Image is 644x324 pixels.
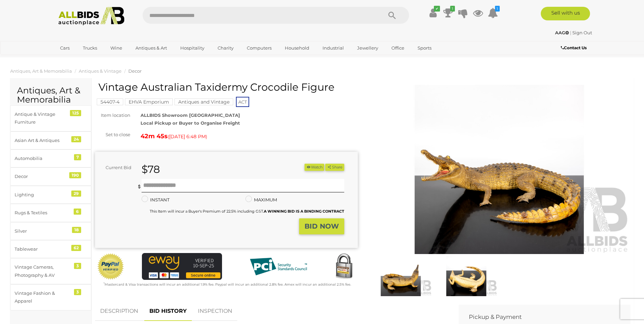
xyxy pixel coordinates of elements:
button: Watch [305,164,324,171]
h1: Vintage Australian Taxidermy Crocodile Figure [98,82,356,93]
a: Sign Out [572,30,592,35]
img: eWAY Payment Gateway [142,253,222,280]
div: 6 [74,209,81,215]
strong: BID NOW [305,222,339,230]
img: Vintage Australian Taxidermy Crocodile Figure [370,256,432,296]
a: Tablewear 62 [10,240,91,258]
a: Silver 18 [10,222,91,240]
mark: Antiques and Vintage [174,98,233,105]
a: Lighting 29 [10,186,91,204]
a: Trucks [78,42,102,54]
a: [GEOGRAPHIC_DATA] [56,54,113,65]
div: Lighting [15,191,71,199]
div: Silver [15,227,71,235]
strong: Local Pickup or Buyer to Organise Freight [141,120,240,126]
i: ✔ [434,6,440,12]
i: 1 [495,6,500,12]
img: Official PayPal Seal [97,253,125,280]
h2: Antiques, Art & Memorabilia [17,86,85,105]
a: Industrial [318,42,348,54]
a: Household [280,42,314,54]
img: Allbids.com.au [55,7,128,25]
div: Current Bid [95,164,136,172]
a: Rugs & Textiles 6 [10,204,91,222]
button: Share [325,164,344,171]
label: INSTANT [142,196,169,204]
li: Watch this item [305,164,324,171]
a: Antiques & Art [131,42,171,54]
a: 1 [488,7,498,19]
span: | [570,30,571,35]
div: Tablewear [15,245,71,253]
div: 190 [69,172,81,178]
img: Vintage Australian Taxidermy Crocodile Figure [368,85,631,254]
a: Charity [213,42,238,54]
a: BID HISTORY [144,301,192,321]
a: EHVA Emporium [125,99,173,105]
a: Computers [242,42,276,54]
a: AAG [555,30,570,35]
a: Asian Art & Antiques 24 [10,131,91,149]
a: 54407-4 [97,99,123,105]
a: Antiques & Vintage [79,68,122,74]
img: Secured by Rapid SSL [330,253,357,280]
a: Antiques, Art & Memorabilia [10,68,72,74]
a: ✔ [428,7,438,19]
a: DESCRIPTION [95,301,143,321]
small: Mastercard & Visa transactions will incur an additional 1.9% fee. Paypal will incur an additional... [104,282,351,287]
button: BID NOW [299,218,344,234]
a: Sports [413,42,436,54]
strong: ALLBIDS Showroom [GEOGRAPHIC_DATA] [141,112,240,118]
a: Automobilia 7 [10,149,91,167]
a: Vintage Cameras, Photography & AV 3 [10,258,91,284]
div: Rugs & Textiles [15,209,71,217]
a: Decor [128,68,142,74]
div: Antique & Vintage Furniture [15,110,71,126]
div: 125 [70,110,81,116]
img: PCI DSS compliant [244,253,312,280]
div: Automobilia [15,155,71,162]
div: 18 [72,227,81,233]
b: Contact Us [561,45,587,50]
div: 24 [71,136,81,142]
a: Hospitality [176,42,209,54]
div: Decor [15,173,71,180]
span: ACT [236,97,249,107]
div: 7 [74,154,81,160]
a: Office [387,42,409,54]
a: Vintage Fashion & Apparel 3 [10,284,91,310]
h2: Pickup & Payment [469,314,610,320]
strong: 42m 45s [141,132,168,140]
span: [DATE] 6:48 PM [169,133,206,140]
div: 62 [71,245,81,251]
a: Decor 190 [10,167,91,185]
button: Search [375,7,409,24]
div: Asian Art & Antiques [15,137,71,144]
b: A WINNING BID IS A BINDING CONTRACT [264,209,344,214]
div: 3 [74,263,81,269]
a: Jewellery [353,42,383,54]
i: 1 [450,6,455,12]
mark: EHVA Emporium [125,98,173,105]
small: This Item will incur a Buyer's Premium of 22.5% including GST. [150,209,344,214]
a: Sell with us [541,7,590,20]
img: Vintage Australian Taxidermy Crocodile Figure [435,256,497,296]
div: Vintage Cameras, Photography & AV [15,263,71,279]
strong: $78 [142,163,160,176]
div: 29 [71,191,81,197]
span: ( ) [168,134,207,139]
div: Set to close [90,131,135,139]
a: INSPECTION [193,301,237,321]
div: Vintage Fashion & Apparel [15,289,71,305]
a: Antique & Vintage Furniture 125 [10,105,91,131]
a: Cars [56,42,74,54]
a: Antiques and Vintage [174,99,233,105]
strong: AAG [555,30,569,35]
a: Contact Us [561,44,588,52]
div: Item location [90,111,135,119]
a: 1 [443,7,453,19]
a: Wine [106,42,127,54]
